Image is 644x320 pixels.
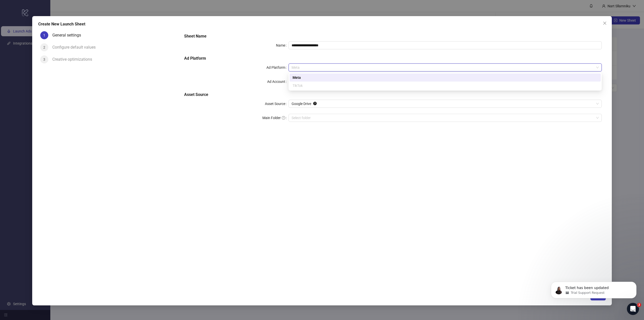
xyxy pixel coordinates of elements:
[184,33,602,39] h5: Sheet Name
[290,74,601,82] div: Meta
[313,101,317,106] div: Tooltip anchor
[637,303,641,307] span: 2
[293,75,598,80] div: Meta
[43,45,45,49] span: 2
[290,82,601,90] div: TikTok
[601,19,609,27] button: Close
[52,43,100,51] div: Configure default values
[292,100,599,108] span: Google Drive
[282,116,285,120] span: question-circle
[38,21,606,27] div: Create New Launch Sheet
[43,33,45,37] span: 1
[43,57,45,61] span: 3
[267,78,289,86] label: Ad Account
[52,31,85,39] div: General settings
[52,55,96,63] div: Creative optimizations
[265,100,289,108] label: Asset Source
[276,41,289,49] label: Name
[262,114,289,122] label: Main Folder
[627,303,639,315] iframe: Intercom live chat
[293,83,598,88] div: TikTok
[603,21,607,25] span: close
[289,41,602,49] input: Name
[543,271,644,306] iframe: Intercom notifications message
[184,92,602,98] h5: Asset Source
[266,63,289,72] label: Ad Platform
[184,55,602,61] h5: Ad Platform
[292,64,599,71] span: Meta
